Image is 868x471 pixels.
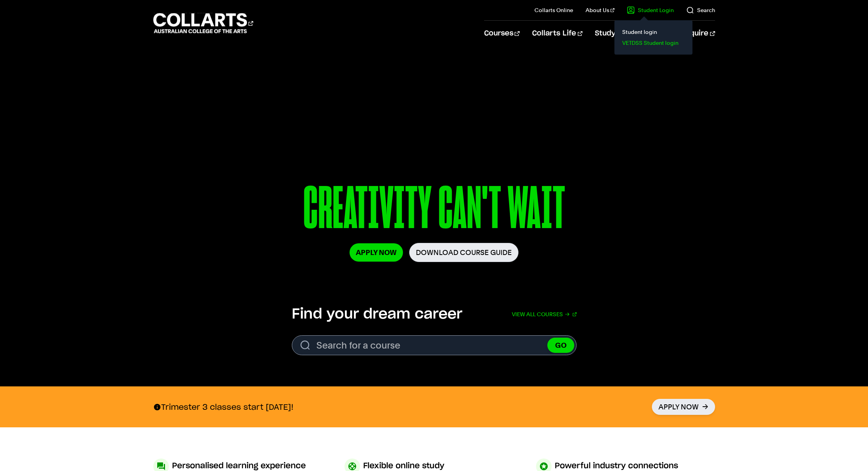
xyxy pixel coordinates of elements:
[512,306,577,323] a: View all courses
[627,6,674,14] a: Student Login
[681,21,715,46] a: Enquire
[586,6,614,14] a: About Us
[292,335,577,355] input: Search for a course
[292,306,462,323] h2: Find your dream career
[350,243,403,262] a: Apply Now
[621,27,686,37] a: Student login
[153,402,293,412] p: Trimester 3 classes start [DATE]!
[153,12,253,34] div: Go to homepage
[409,243,518,262] a: Download Course Guide
[547,338,574,353] button: GO
[292,335,577,355] form: Search
[652,399,715,415] a: Apply Now
[595,21,668,46] a: Study Information
[484,21,520,46] a: Courses
[534,6,573,14] a: Collarts Online
[532,21,582,46] a: Collarts Life
[686,6,715,14] a: Search
[227,179,641,243] p: CREATIVITY CAN'T WAIT
[621,37,686,48] a: VETDSS Student login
